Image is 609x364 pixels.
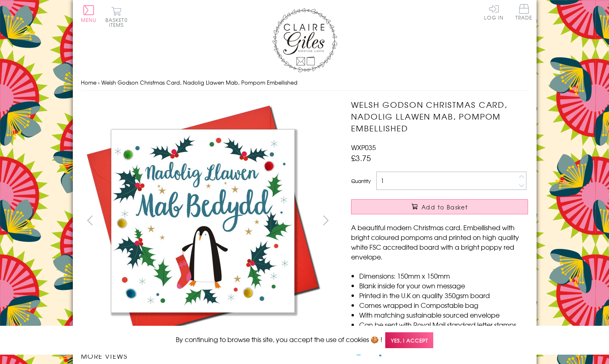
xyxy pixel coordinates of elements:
span: Trade [515,4,533,20]
span: 0 items [109,16,128,28]
span: £3.75 [351,152,371,163]
button: Add to Basket [351,199,528,214]
button: next [317,211,335,229]
p: A beautiful modern Christmas card. Embellished with bright coloured pompoms and printed on high q... [351,222,528,262]
span: Add to Basket [421,203,468,211]
span: Welsh Godson Christmas Card, Nadolig Llawen Mab, Pompom Embellished [101,78,297,86]
img: Welsh Godson Christmas Card, Nadolig Llawen Mab, Pompom Embellished [335,99,579,343]
img: Claire Giles Greetings Cards [272,8,337,72]
button: prev [81,211,99,229]
li: Dimensions: 150mm x 150mm [359,271,528,281]
span: Menu [81,16,97,24]
h3: More views [81,351,335,361]
button: Basket0 items [105,7,128,27]
a: Trade [515,4,533,22]
button: Menu [81,5,97,22]
span: Yes, I accept [385,332,433,348]
span: › [98,78,100,86]
nav: breadcrumbs [81,74,528,91]
h1: Welsh Godson Christmas Card, Nadolig Llawen Mab, Pompom Embellished [351,99,528,134]
li: With matching sustainable sourced envelope [359,310,528,320]
a: Log In [484,4,504,20]
li: Printed in the U.K on quality 350gsm board [359,290,528,300]
li: Blank inside for your own message [359,281,528,290]
li: Can be sent with Royal Mail standard letter stamps [359,320,528,329]
li: Comes wrapped in Compostable bag [359,300,528,310]
label: Quantity [351,177,371,185]
span: WXP035 [351,142,376,152]
a: Home [81,78,96,86]
img: Welsh Godson Christmas Card, Nadolig Llawen Mab, Pompom Embellished [81,99,325,343]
